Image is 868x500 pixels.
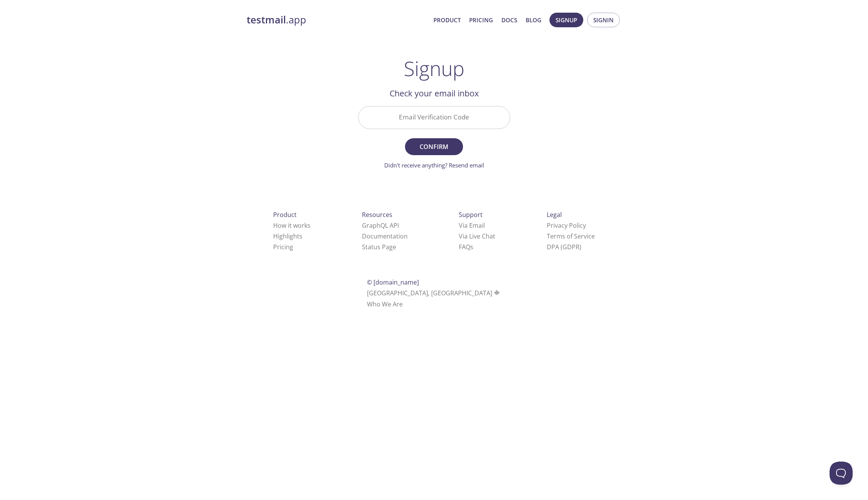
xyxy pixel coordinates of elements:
[367,289,501,297] span: [GEOGRAPHIC_DATA], [GEOGRAPHIC_DATA]
[362,221,399,230] a: GraphQL API
[247,13,427,26] a: testmail.app
[384,161,484,169] a: Didn't receive anything? Resend email
[469,15,493,25] a: Pricing
[358,87,510,100] h2: Check your email inbox
[587,13,620,27] button: Signin
[362,210,392,219] span: Resources
[459,210,483,219] span: Support
[273,232,302,240] a: Highlights
[367,278,419,286] span: © [DOMAIN_NAME]
[362,243,396,251] a: Status Page
[273,243,293,251] a: Pricing
[470,243,473,251] span: s
[404,57,465,80] h1: Signup
[459,243,473,251] a: FAQ
[547,210,562,219] span: Legal
[459,221,485,230] a: Via Email
[549,13,583,27] button: Signup
[830,462,853,485] iframe: Help Scout Beacon - Open
[593,15,614,25] span: Signin
[367,300,403,308] a: Who We Are
[526,15,541,25] a: Blog
[273,221,310,230] a: How it works
[413,141,454,152] span: Confirm
[547,221,586,230] a: Privacy Policy
[459,232,495,240] a: Via Live Chat
[362,232,408,240] a: Documentation
[247,13,286,26] strong: testmail
[501,15,517,25] a: Docs
[433,15,461,25] a: Product
[547,243,581,251] a: DPA (GDPR)
[273,210,297,219] span: Product
[405,138,463,155] button: Confirm
[547,232,595,240] a: Terms of Service
[556,15,577,25] span: Signup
